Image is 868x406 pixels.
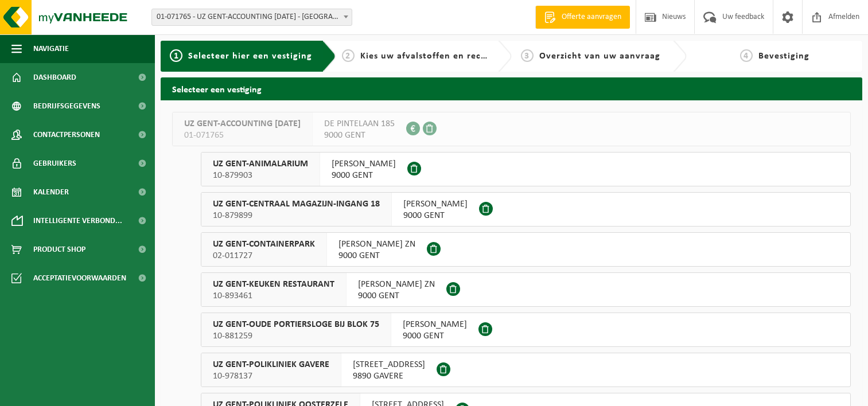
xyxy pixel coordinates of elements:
span: Bevestiging [758,52,809,61]
span: 1 [170,49,182,62]
span: [STREET_ADDRESS] [353,359,425,370]
span: 9000 GENT [338,250,415,261]
span: Dashboard [33,63,76,92]
span: UZ GENT-CENTRAAL MAGAZIJN-INGANG 18 [213,198,380,210]
span: [PERSON_NAME] ZN [338,239,415,250]
span: [PERSON_NAME] [332,158,396,170]
span: Contactpersonen [33,120,100,149]
span: DE PINTELAAN 185 [324,118,395,130]
span: 10-978137 [213,370,329,382]
span: UZ GENT-ACCOUNTING [DATE] [184,118,301,130]
span: UZ GENT-ANIMALARIUM [213,158,308,170]
span: [PERSON_NAME] [403,198,468,210]
span: 2 [342,49,355,62]
span: 01-071765 - UZ GENT-ACCOUNTING 0 BC - GENT [152,9,352,25]
span: [PERSON_NAME] [403,319,467,330]
span: Gebruikers [33,149,76,178]
span: Offerte aanvragen [559,11,624,23]
button: UZ GENT-OUDE PORTIERSLOGE BIJ BLOK 75 10-881259 [PERSON_NAME]9000 GENT [201,313,851,347]
h2: Selecteer een vestiging [161,77,862,100]
span: 10-893461 [213,290,334,302]
a: Offerte aanvragen [535,6,630,29]
span: [PERSON_NAME] ZN [358,279,435,290]
span: Intelligente verbond... [33,206,122,235]
span: 9000 GENT [403,330,467,342]
span: Kalender [33,178,69,206]
span: 9890 GAVERE [353,370,425,382]
span: UZ GENT-KEUKEN RESTAURANT [213,279,334,290]
span: 10-879899 [213,210,380,221]
span: 02-011727 [213,250,315,261]
span: 9000 GENT [358,290,435,302]
span: Kies uw afvalstoffen en recipiënten [360,52,518,61]
span: UZ GENT-CONTAINERPARK [213,239,315,250]
button: UZ GENT-ANIMALARIUM 10-879903 [PERSON_NAME]9000 GENT [201,152,851,186]
span: 9000 GENT [324,130,395,141]
span: 10-881259 [213,330,379,342]
span: UZ GENT-OUDE PORTIERSLOGE BIJ BLOK 75 [213,319,379,330]
span: Navigatie [33,34,69,63]
span: 01-071765 [184,130,301,141]
button: UZ GENT-KEUKEN RESTAURANT 10-893461 [PERSON_NAME] ZN9000 GENT [201,272,851,307]
span: 9000 GENT [332,170,396,181]
span: 9000 GENT [403,210,468,221]
button: UZ GENT-CENTRAAL MAGAZIJN-INGANG 18 10-879899 [PERSON_NAME]9000 GENT [201,192,851,227]
button: UZ GENT-CONTAINERPARK 02-011727 [PERSON_NAME] ZN9000 GENT [201,232,851,267]
span: Acceptatievoorwaarden [33,264,126,292]
span: UZ GENT-POLIKLINIEK GAVERE [213,359,329,370]
span: 01-071765 - UZ GENT-ACCOUNTING 0 BC - GENT [151,9,352,26]
span: 3 [521,49,534,62]
span: Selecteer hier een vestiging [188,52,312,61]
button: UZ GENT-POLIKLINIEK GAVERE 10-978137 [STREET_ADDRESS]9890 GAVERE [201,353,851,387]
span: Overzicht van uw aanvraag [539,52,660,61]
span: 4 [740,49,753,62]
span: Product Shop [33,235,85,264]
span: 10-879903 [213,170,308,181]
span: Bedrijfsgegevens [33,92,100,120]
